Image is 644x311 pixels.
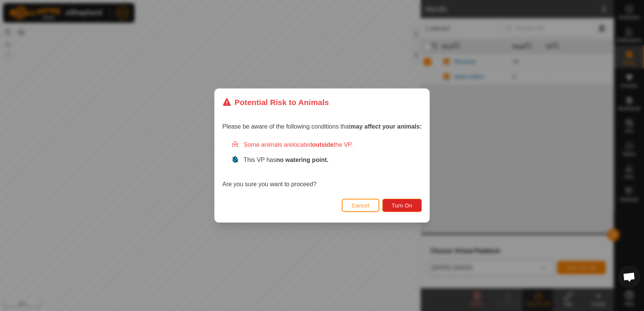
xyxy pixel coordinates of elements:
span: Turn On [392,203,412,209]
button: Turn On [382,199,422,212]
span: Please be aware of the following conditions that [222,123,422,130]
div: Open chat [618,265,641,288]
span: This VP has [243,157,328,163]
span: Cancel [352,203,369,209]
button: Cancel [342,199,379,212]
div: Some animals are [231,140,422,149]
span: located the VP. [292,141,353,148]
strong: no watering point. [276,157,328,163]
strong: outside [312,141,334,148]
strong: may affect your animals: [350,123,422,130]
div: Potential Risk to Animals [222,96,329,108]
div: Are you sure you want to proceed? [222,140,422,189]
